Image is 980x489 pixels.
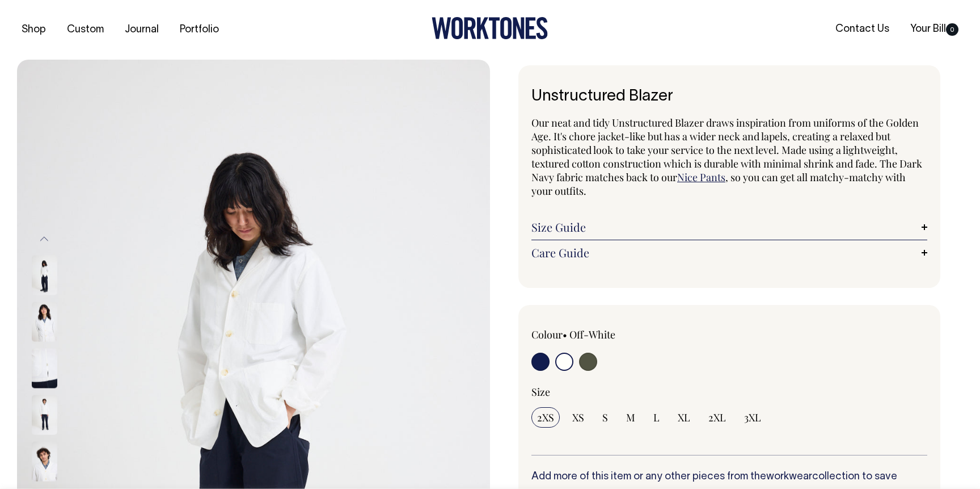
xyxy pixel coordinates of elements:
img: off-white [32,395,57,434]
span: S [602,411,608,424]
input: 2XL [703,407,732,428]
h1: Unstructured Blazer [531,88,927,106]
label: Off-White [569,328,615,341]
img: off-white [32,348,57,388]
a: workwear [766,472,812,482]
span: 0 [946,23,958,36]
input: L [648,407,665,428]
img: off-white [32,441,57,481]
span: Our neat and tidy Unstructured Blazer draws inspiration from uniforms of the Golden Age. It's cho... [531,116,922,184]
a: Care Guide [531,246,927,260]
a: Size Guide [531,220,927,234]
a: Shop [17,20,50,39]
a: Nice Pants [677,170,725,184]
a: Your Bill0 [906,20,963,39]
input: XS [567,407,590,428]
a: Contact Us [831,20,894,39]
span: L [653,411,660,424]
input: M [620,407,641,428]
span: 2XS [537,411,554,424]
button: Previous [36,227,53,252]
img: off-white [32,255,57,295]
span: 2XL [708,411,726,424]
div: Colour [531,328,690,341]
span: M [626,411,635,424]
h6: Add more of this item or any other pieces from the collection to save [531,471,927,483]
a: Journal [120,20,163,39]
a: Portfolio [175,20,223,39]
input: XL [672,407,696,428]
span: XL [678,411,690,424]
span: 3XL [744,411,761,424]
input: S [597,407,614,428]
input: 2XS [531,407,560,428]
img: off-white [32,302,57,341]
span: , so you can get all matchy-matchy with your outfits. [531,170,906,198]
span: • [563,328,567,341]
div: Size [531,385,927,399]
input: 3XL [738,407,767,428]
span: XS [572,411,584,424]
a: Custom [62,20,108,39]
